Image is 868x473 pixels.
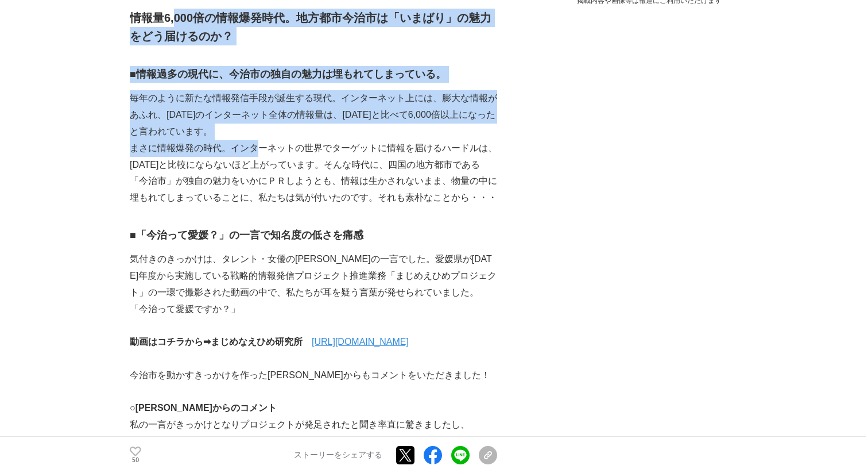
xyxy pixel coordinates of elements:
strong: ○[PERSON_NAME]からのコメント [130,403,277,413]
p: ストーリーをシェアする [294,450,382,460]
p: まさに情報爆発の時代。インターネットの世界でターゲットに情報を届けるハードルは、[DATE]と比較にならないほど上がっています。そんな時代に、四国の地方都市である「今治市」が独自の魅力をいかにＰ... [130,140,497,206]
strong: 情報量6,000倍の情報爆発時代。地方都市今治市は「いまばり」の魅力をどう届けるのか？ [130,11,491,43]
p: 今治市を動かすきっかけを作った[PERSON_NAME]からもコメントをいただきました！ [130,367,497,384]
p: 気付きのきっかけは、タレント・女優の[PERSON_NAME]の一言でした。愛媛県が[DATE]年度から実施している戦略的情報発信プロジェクト推進業務「まじめえひめプロジェクト」の一環で撮影され... [130,251,497,301]
h3: ■「今治って愛媛？」の一言で知名度の低さを痛感 [130,227,497,244]
p: 毎年のように新たな情報発信手段が誕生する現代。インターネット上には、膨大な情報があふれ、[DATE]のインターネット全体の情報量は、[DATE]と比べて6,000倍以上になったと言われています。 [130,90,497,140]
strong: 動画はコチラから➡まじめなえひめ研究所 [130,337,303,347]
p: こんなにも影響があったんだと嬉しかったです。 [130,433,497,450]
p: 「今治って愛媛ですか？」 [130,301,497,318]
p: 50 [130,457,141,463]
a: [URL][DOMAIN_NAME] [312,337,409,347]
p: 私の一言がきっかけとなりプロジェクトが発足されたと聞き率直に驚きましたし、 [130,417,497,433]
h3: ■情報過多の現代に、今治市の独自の魅力は埋もれてしまっている。 [130,66,497,83]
